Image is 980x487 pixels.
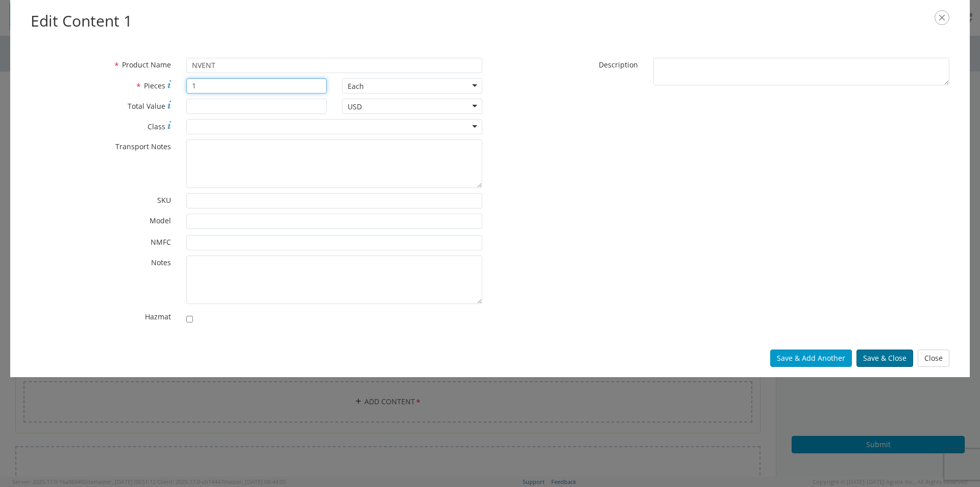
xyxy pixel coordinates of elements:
[918,350,949,367] button: Close
[348,102,362,112] div: USD
[157,195,171,205] span: SKU
[115,142,171,151] span: Transport Notes
[770,350,852,367] button: Save & Add Another
[151,258,171,267] span: Notes
[31,10,949,32] h2: Edit Content 1
[348,81,364,91] div: Each
[145,312,171,321] span: Hazmat
[856,350,913,367] button: Save & Close
[599,60,638,69] span: Description
[150,216,171,225] span: Model
[122,60,171,69] span: Product Name
[148,122,165,131] span: Class
[128,101,165,111] span: Total Value
[151,237,171,247] span: NMFC
[144,81,165,90] span: Pieces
